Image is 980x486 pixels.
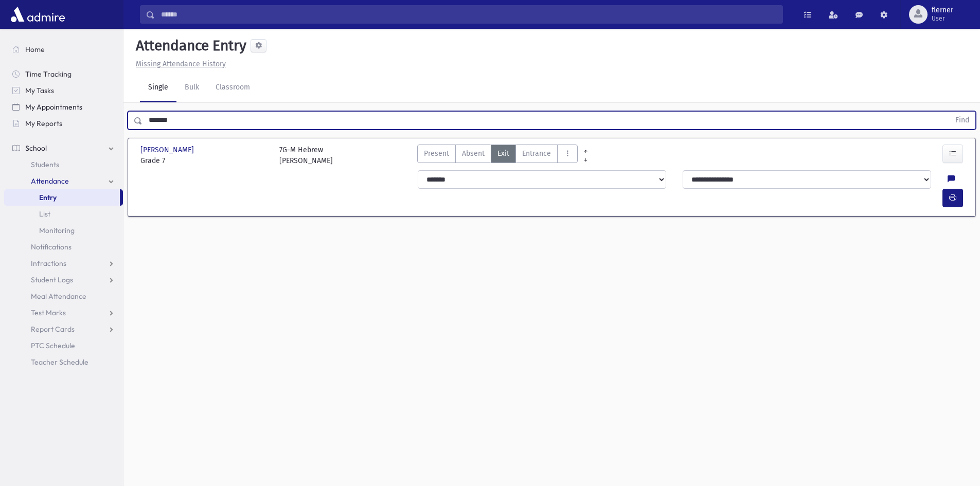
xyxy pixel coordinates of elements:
[31,176,69,186] span: Attendance
[31,308,66,317] span: Test Marks
[4,115,123,132] a: My Reports
[4,337,123,354] a: PTC Schedule
[25,86,54,95] span: My Tasks
[4,304,123,321] a: Test Marks
[136,60,226,68] u: Missing Attendance History
[140,74,176,102] a: Single
[932,14,953,23] span: User
[31,357,88,367] span: Teacher Schedule
[4,272,123,288] a: Student Logs
[207,74,258,102] a: Classroom
[39,193,57,202] span: Entry
[4,222,123,239] a: Monitoring
[132,37,246,55] h5: Attendance Entry
[424,148,449,159] span: Present
[39,209,50,219] span: List
[4,82,123,99] a: My Tasks
[31,160,59,169] span: Students
[31,242,72,251] span: Notifications
[8,4,67,25] img: AdmirePro
[522,148,551,159] span: Entrance
[4,156,123,173] a: Students
[497,148,509,159] span: Exit
[4,239,123,255] a: Notifications
[4,255,123,272] a: Infractions
[4,354,123,370] a: Teacher Schedule
[4,173,123,189] a: Attendance
[31,275,73,284] span: Student Logs
[25,143,47,153] span: School
[25,102,82,112] span: My Appointments
[31,292,86,301] span: Meal Attendance
[25,119,62,128] span: My Reports
[140,155,269,166] span: Grade 7
[39,226,75,235] span: Monitoring
[4,99,123,115] a: My Appointments
[4,206,123,222] a: List
[4,189,120,206] a: Entry
[132,60,226,68] a: Missing Attendance History
[932,6,953,14] span: flerner
[949,112,975,129] button: Find
[176,74,207,102] a: Bulk
[31,341,75,350] span: PTC Schedule
[25,45,45,54] span: Home
[417,145,578,166] div: AttTypes
[4,140,123,156] a: School
[279,145,333,166] div: 7G-M Hebrew [PERSON_NAME]
[140,145,196,155] span: [PERSON_NAME]
[4,66,123,82] a: Time Tracking
[25,69,72,79] span: Time Tracking
[4,41,123,58] a: Home
[31,259,66,268] span: Infractions
[4,321,123,337] a: Report Cards
[155,5,782,24] input: Search
[31,325,75,334] span: Report Cards
[4,288,123,304] a: Meal Attendance
[462,148,485,159] span: Absent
